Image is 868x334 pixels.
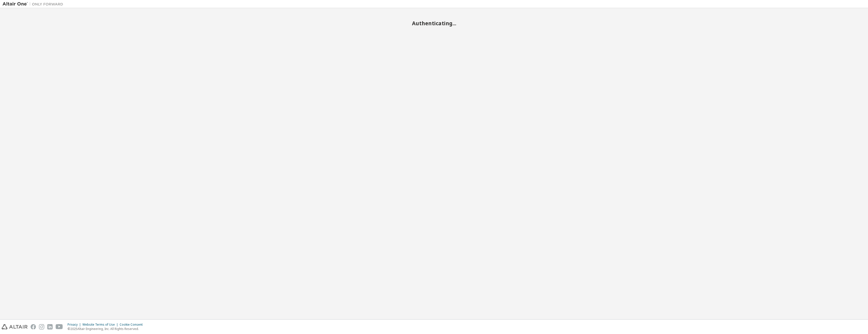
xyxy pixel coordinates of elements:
[3,20,865,27] h2: Authenticating...
[68,327,146,331] p: © 2025 Altair Engineering, Inc. All Rights Reserved.
[120,323,146,327] div: Cookie Consent
[47,324,53,329] img: linkedin.svg
[31,324,36,329] img: facebook.svg
[2,324,28,329] img: altair_logo.svg
[82,323,120,327] div: Website Terms of Use
[68,323,82,327] div: Privacy
[39,324,44,329] img: instagram.svg
[3,2,66,7] img: Altair One
[56,324,63,329] img: youtube.svg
